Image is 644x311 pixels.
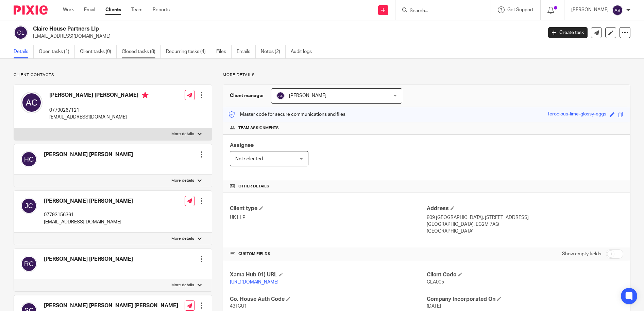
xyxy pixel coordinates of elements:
[289,93,326,98] span: [PERSON_NAME]
[427,304,441,309] span: [DATE]
[166,45,211,58] a: Recurring tasks (4)
[105,6,121,13] a: Clients
[171,282,194,288] p: More details
[230,143,254,148] span: Assignee
[44,198,133,205] h4: [PERSON_NAME] [PERSON_NAME]
[63,6,74,13] a: Work
[216,45,232,58] a: Files
[562,251,601,257] label: Show empty fields
[153,6,170,13] a: Reports
[33,33,538,40] p: [EMAIL_ADDRESS][DOMAIN_NAME]
[21,198,37,214] img: svg%3E
[21,151,37,167] img: svg%3E
[409,8,470,14] input: Search
[427,228,623,235] p: [GEOGRAPHIC_DATA]
[507,7,533,12] span: Get Support
[238,184,269,189] span: Other details
[33,25,437,33] h2: Claire House Partners Llp
[238,125,279,131] span: Team assignments
[44,219,133,225] p: [EMAIL_ADDRESS][DOMAIN_NAME]
[14,45,34,58] a: Details
[571,6,609,13] p: [PERSON_NAME]
[39,45,75,58] a: Open tasks (1)
[80,45,117,58] a: Client tasks (0)
[230,280,278,285] a: [URL][DOMAIN_NAME]
[21,256,37,272] img: svg%3E
[230,304,247,309] span: 43TCU1
[230,214,426,221] p: UK LLP
[44,212,133,218] p: 07793156361
[230,205,426,212] h4: Client type
[427,296,623,303] h4: Company Incorporated On
[228,111,345,118] p: Master code for secure communications and files
[21,92,43,113] img: svg%3E
[171,131,194,137] p: More details
[427,205,623,212] h4: Address
[427,221,623,228] p: [GEOGRAPHIC_DATA], EC2M 7AQ
[122,45,161,58] a: Closed tasks (8)
[427,271,623,278] h4: Client Code
[14,5,48,15] img: Pixie
[237,45,256,58] a: Emails
[49,92,149,100] h4: [PERSON_NAME] [PERSON_NAME]
[230,251,426,257] h4: CUSTOM FIELDS
[131,6,142,13] a: Team
[230,92,264,99] h3: Client manager
[84,6,95,13] a: Email
[427,280,444,285] span: CLA005
[14,72,212,78] p: Client contacts
[44,302,178,309] h4: [PERSON_NAME] [PERSON_NAME] [PERSON_NAME]
[142,92,149,98] i: Primary
[612,5,623,16] img: svg%3E
[44,256,133,263] h4: [PERSON_NAME] [PERSON_NAME]
[261,45,286,58] a: Notes (2)
[223,72,630,78] p: More details
[276,92,285,100] img: svg%3E
[49,114,149,121] p: [EMAIL_ADDRESS][DOMAIN_NAME]
[171,178,194,183] p: More details
[548,27,588,38] a: Create task
[171,236,194,241] p: More details
[230,271,426,278] h4: Xama Hub 01) URL
[427,214,623,221] p: 809 [GEOGRAPHIC_DATA], [STREET_ADDRESS]
[230,296,426,303] h4: Co. House Auth Code
[548,111,606,118] div: ferocious-lime-glossy-eggs
[14,25,28,40] img: svg%3E
[49,107,149,114] p: 07790267121
[291,45,317,58] a: Audit logs
[44,151,133,158] h4: [PERSON_NAME] [PERSON_NAME]
[235,157,263,161] span: Not selected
